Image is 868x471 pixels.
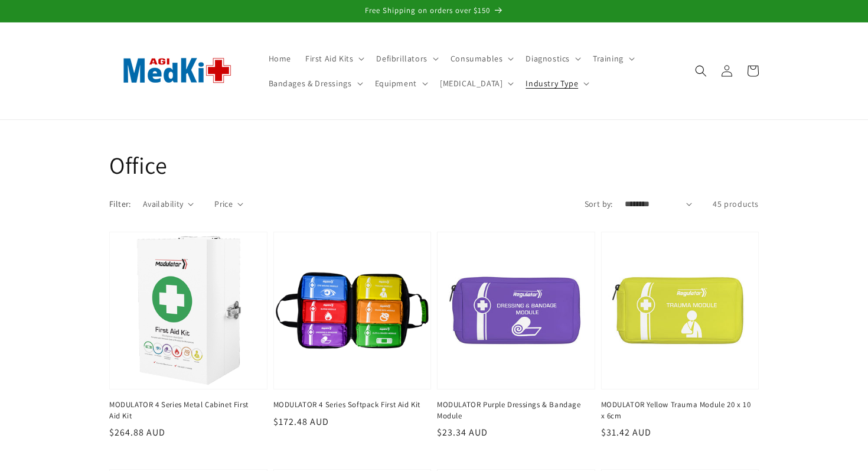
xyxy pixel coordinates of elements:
[262,71,368,96] summary: Bandages & Dressings
[433,71,518,96] summary: [MEDICAL_DATA]
[601,399,752,421] a: MODULATOR Yellow Trauma Module 20 x 10 x 6cm
[526,78,578,89] span: Industry Type
[305,53,353,64] span: First Aid Kits
[214,198,233,210] span: Price
[214,198,243,210] summary: Price
[273,399,425,410] a: MODULATOR 4 Series Softpack First Aid Kit
[713,199,759,209] span: 45 products
[369,46,443,71] summary: Defibrillators
[586,46,639,71] summary: Training
[451,53,503,64] span: Consumables
[109,150,759,180] h1: Office
[585,199,613,209] label: Sort by:
[109,399,260,421] a: MODULATOR 4 Series Metal Cabinet First Aid Kit
[518,46,586,71] summary: Diagnostics
[262,46,298,71] a: Home
[526,53,570,64] span: Diagnostics
[375,78,417,89] span: Equipment
[518,71,594,96] summary: Industry Type
[593,53,624,64] span: Training
[109,198,131,210] h2: Filter:
[688,58,714,84] summary: Search
[368,71,433,96] summary: Equipment
[269,53,291,64] span: Home
[437,399,588,421] a: MODULATOR Purple Dressings & Bandage Module
[143,198,194,210] summary: Availability
[12,6,856,16] p: Free Shipping on orders over $150
[109,38,245,103] img: AGI MedKit
[269,78,352,89] span: Bandages & Dressings
[440,78,502,89] span: [MEDICAL_DATA]
[298,46,369,71] summary: First Aid Kits
[376,53,427,64] span: Defibrillators
[143,198,184,210] span: Availability
[443,46,519,71] summary: Consumables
